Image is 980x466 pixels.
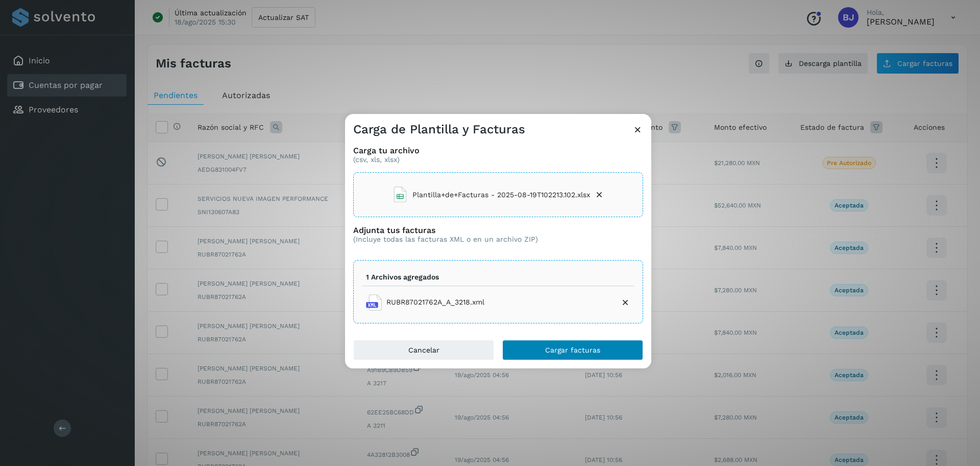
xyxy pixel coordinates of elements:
p: (csv, xls, xlsx) [353,155,643,164]
h3: Adjunta tus facturas [353,225,538,235]
span: RUBR87021762A_A_3218.xml [386,297,484,308]
button: Cancelar [353,340,494,360]
p: (Incluye todas las facturas XML o en un archivo ZIP) [353,235,538,244]
span: Plantilla+de+Facturas - 2025-08-19T102213.102.xlsx [412,190,590,200]
h3: Carga tu archivo [353,146,643,155]
h3: Carga de Plantilla y Facturas [353,122,525,137]
span: Cancelar [408,346,439,354]
p: 1 Archivos agregados [366,273,439,282]
span: Cargar facturas [545,346,600,354]
button: Cargar facturas [502,340,643,360]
